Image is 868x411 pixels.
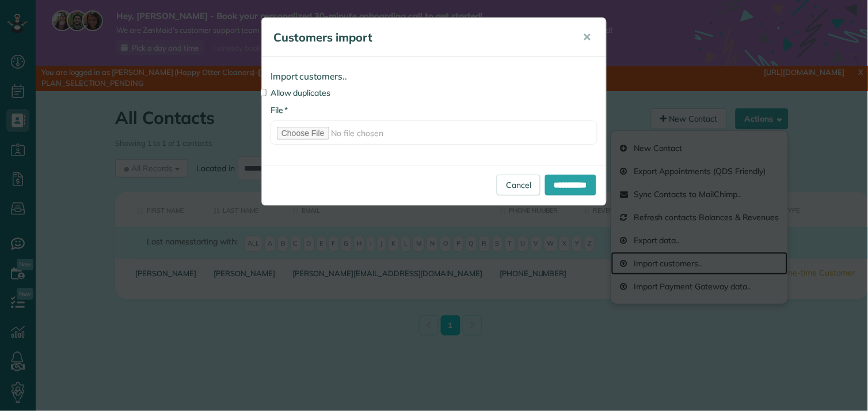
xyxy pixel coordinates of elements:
span: ✕ [583,31,592,44]
label: File [271,104,288,116]
h5: Customers import [273,29,567,46]
input: Allow duplicates [259,89,267,96]
a: Cancel [497,175,540,195]
label: Allow duplicates [271,87,597,99]
h4: Import customers.. [271,71,597,81]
